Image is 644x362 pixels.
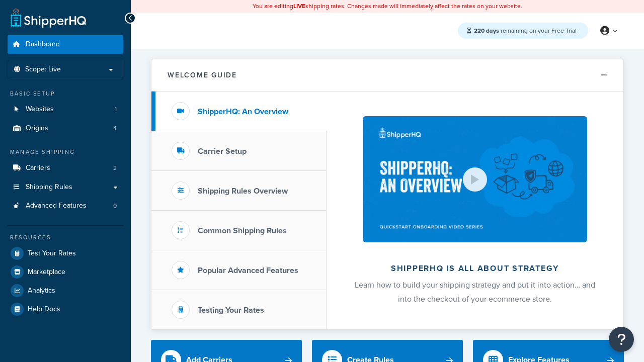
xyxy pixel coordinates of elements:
[8,197,123,215] a: Advanced Features0
[198,107,288,116] h3: ShipperHQ: An Overview
[8,159,123,177] a: Carriers2
[198,147,247,156] h3: Carrier Setup
[293,2,305,11] b: LIVE
[168,71,237,79] h2: Welcome Guide
[8,233,123,242] div: Resources
[8,119,123,138] a: Origins4
[113,164,117,172] span: 2
[198,306,264,315] h3: Testing Your Rates
[26,40,60,49] span: Dashboard
[8,197,123,215] li: Advanced Features
[8,244,123,262] a: Test Your Rates
[28,305,60,314] span: Help Docs
[474,26,577,35] span: remaining on your Free Trial
[113,124,117,133] span: 4
[28,249,76,258] span: Test Your Rates
[28,287,55,295] span: Analytics
[198,226,287,235] h3: Common Shipping Rules
[8,100,123,119] li: Websites
[198,266,298,275] h3: Popular Advanced Features
[25,65,61,74] span: Scope: Live
[8,119,123,138] li: Origins
[8,148,123,156] div: Manage Shipping
[26,164,50,172] span: Carriers
[8,178,123,197] a: Shipping Rules
[8,35,123,54] a: Dashboard
[474,26,499,35] strong: 220 days
[8,89,123,98] div: Basic Setup
[151,59,623,92] button: Welcome Guide
[26,105,54,114] span: Websites
[8,100,123,119] a: Websites1
[26,202,87,210] span: Advanced Features
[8,300,123,318] a: Help Docs
[26,124,48,133] span: Origins
[115,105,117,114] span: 1
[113,202,117,210] span: 0
[609,327,634,352] button: Open Resource Center
[353,264,597,273] h2: ShipperHQ is all about strategy
[8,159,123,177] li: Carriers
[8,282,123,300] a: Analytics
[355,279,595,305] span: Learn how to build your shipping strategy and put it into action… and into the checkout of your e...
[363,116,587,242] img: ShipperHQ is all about strategy
[28,268,65,277] span: Marketplace
[8,263,123,281] a: Marketplace
[26,183,72,192] span: Shipping Rules
[198,187,288,196] h3: Shipping Rules Overview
